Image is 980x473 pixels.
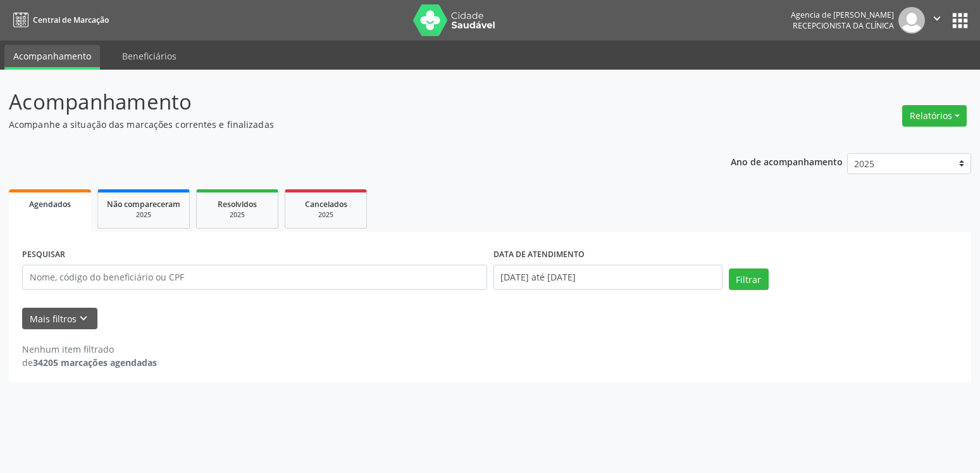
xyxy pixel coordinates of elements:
[107,210,180,220] div: 2025
[33,15,109,25] span: Central de Marcação
[9,86,683,118] p: Acompanhamento
[9,118,683,131] p: Acompanhe a situação das marcações correntes e finalizadas
[729,268,769,290] button: Filtrar
[22,245,65,265] label: PESQUISAR
[930,11,944,25] i: 
[493,265,723,290] input: Selecione um intervalo
[22,265,487,290] input: Nome, código do beneficiário ou CPF
[898,7,925,34] img: img
[4,45,100,70] a: Acompanhamento
[902,105,967,127] button: Relatórios
[22,308,97,330] button: Mais filtroskeyboard_arrow_down
[9,9,109,30] a: Central de Marcação
[731,153,843,169] p: Ano de acompanhamento
[218,199,257,210] span: Resolvidos
[305,199,347,210] span: Cancelados
[22,356,157,369] div: de
[107,199,180,210] span: Não compareceram
[949,9,971,32] button: apps
[493,245,585,265] label: DATA DE ATENDIMENTO
[791,9,894,20] div: Agencia de [PERSON_NAME]
[925,7,949,34] button: 
[33,356,157,369] strong: 34205 marcações agendadas
[77,312,90,325] i: keyboard_arrow_down
[22,343,157,356] div: Nenhum item filtrado
[113,45,185,67] a: Beneficiários
[206,210,269,220] div: 2025
[793,20,894,31] span: Recepcionista da clínica
[294,210,357,220] div: 2025
[29,199,71,210] span: Agendados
